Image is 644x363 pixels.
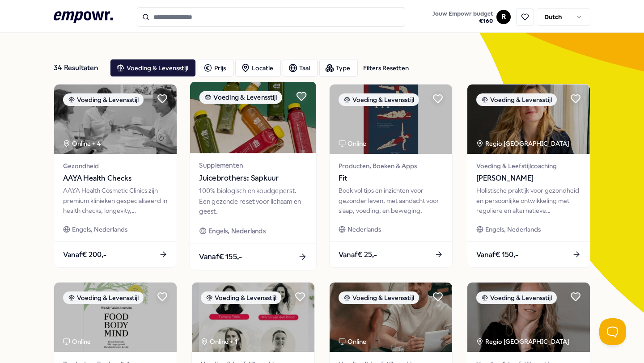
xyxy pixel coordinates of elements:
span: Juicebrothers: Sapkuur [199,173,307,184]
div: Holistische praktijk voor gezondheid en persoonlijke ontwikkeling met reguliere en alternatieve g... [476,186,581,215]
div: 34 Resultaten [54,59,103,77]
div: Voeding & Levensstijl [476,93,557,106]
div: Online + 4 [63,139,101,148]
button: Voeding & Levensstijl [110,59,196,77]
div: Filters Resetten [363,63,409,73]
span: € 160 [432,17,493,25]
img: package image [190,82,316,153]
span: Vanaf € 25,- [339,249,377,261]
input: Search for products, categories or subcategories [137,7,405,27]
img: package image [330,283,452,352]
img: package image [192,283,314,352]
span: Supplementen [199,160,307,171]
div: Voeding & Levensstijl [201,291,281,304]
a: package imageVoeding & LevensstijlSupplementenJuicebrothers: Sapkuur100% biologisch en koudgepers... [190,81,317,271]
img: package image [467,84,590,154]
span: Engels, Nederlands [485,224,541,234]
div: Voeding & Levensstijl [199,91,282,104]
span: [PERSON_NAME] [476,173,581,184]
div: Online + 1 [201,337,237,346]
iframe: Help Scout Beacon - Open [599,318,626,345]
button: Prijs [198,59,233,77]
span: Engels, Nederlands [208,226,266,236]
span: Gezondheid [63,161,168,171]
button: R [496,10,511,24]
div: Regio [GEOGRAPHIC_DATA] [476,139,571,148]
span: Jouw Empowr budget [432,10,493,17]
span: Vanaf € 150,- [476,249,518,261]
span: Fit [339,173,443,184]
div: Voeding & Levensstijl [339,93,419,106]
a: Jouw Empowr budget€160 [429,8,496,26]
span: Nederlands [347,224,381,234]
span: Vanaf € 200,- [63,249,106,261]
div: Voeding & Levensstijl [476,291,557,304]
div: AAYA Health Cosmetic Clinics zijn premium klinieken gespecialiseerd in health checks, longevity, ... [63,186,168,215]
span: Producten, Boeken & Apps [339,161,443,171]
a: package imageVoeding & LevensstijlOnline + 4GezondheidAAYA Health ChecksAAYA Health Cosmetic Clin... [54,84,177,268]
span: Vanaf € 155,- [199,251,242,263]
span: Engels, Nederlands [72,224,127,234]
button: Jouw Empowr budget€160 [431,8,495,26]
a: package imageVoeding & LevensstijlRegio [GEOGRAPHIC_DATA] Voeding & Leefstijlcoaching[PERSON_NAME... [467,84,590,268]
button: Locatie [235,59,281,77]
div: Voeding & Levensstijl [339,291,419,304]
img: package image [54,84,177,154]
div: Online [339,337,366,346]
div: Voeding & Levensstijl [63,93,144,106]
img: package image [330,84,452,154]
span: Voeding & Leefstijlcoaching [476,161,581,171]
div: 100% biologisch en koudgeperst. Een gezonde reset voor lichaam en geest. [199,186,307,217]
div: Voeding & Levensstijl [63,291,144,304]
div: Regio [GEOGRAPHIC_DATA] [476,337,571,346]
div: Online [339,139,366,148]
div: Online [63,337,91,346]
img: package image [54,283,177,352]
a: package imageVoeding & LevensstijlOnlineProducten, Boeken & AppsFitBoek vol tips en inzichten voo... [329,84,453,268]
img: package image [467,283,590,352]
button: Type [319,59,358,77]
span: AAYA Health Checks [63,173,168,184]
div: Boek vol tips en inzichten voor gezonder leven, met aandacht voor slaap, voeding, en beweging. [339,186,443,215]
button: Taal [283,59,318,77]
